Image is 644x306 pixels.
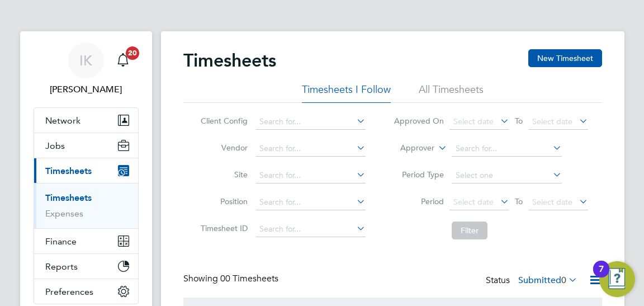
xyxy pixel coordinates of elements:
[45,286,93,297] span: Preferences
[126,46,139,60] span: 20
[112,43,134,78] a: 20
[45,140,65,151] span: Jobs
[34,183,138,228] div: Timesheets
[394,170,444,180] label: Period Type
[34,108,138,133] button: Network
[452,141,562,157] input: Search for...
[45,166,92,176] span: Timesheets
[302,83,391,103] li: Timesheets I Follow
[255,114,366,130] input: Search for...
[197,196,248,206] label: Position
[255,141,366,157] input: Search for...
[34,254,138,279] button: Reports
[45,236,77,247] span: Finance
[453,116,494,126] span: Select date
[45,192,92,203] a: Timesheets
[197,143,248,153] label: Vendor
[532,197,572,207] span: Select date
[34,158,138,183] button: Timesheets
[532,116,572,126] span: Select date
[561,275,566,286] span: 0
[34,229,138,253] button: Finance
[452,222,487,239] button: Filter
[394,116,444,126] label: Approved On
[45,208,83,219] a: Expenses
[220,273,278,284] span: 00 Timesheets
[384,143,434,154] label: Approver
[599,269,604,284] div: 7
[255,168,366,183] input: Search for...
[599,261,635,297] button: Open Resource Center, 7 new notifications
[45,261,78,272] span: Reports
[79,53,92,68] span: IK
[34,279,138,304] button: Preferences
[45,115,80,126] span: Network
[197,223,248,233] label: Timesheet ID
[34,43,139,96] a: IK[PERSON_NAME]
[512,114,526,128] span: To
[419,83,484,103] li: All Timesheets
[34,133,138,158] button: Jobs
[512,194,526,209] span: To
[528,49,602,67] button: New Timesheet
[197,170,248,180] label: Site
[518,275,577,286] label: Submitted
[255,222,366,237] input: Search for...
[255,195,366,210] input: Search for...
[183,49,276,72] h2: Timesheets
[486,273,580,289] div: Status
[453,197,494,207] span: Select date
[394,196,444,206] label: Period
[183,273,281,285] div: Showing
[34,83,139,96] span: Ivona Kucharska
[452,168,562,183] input: Select one
[197,116,248,126] label: Client Config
